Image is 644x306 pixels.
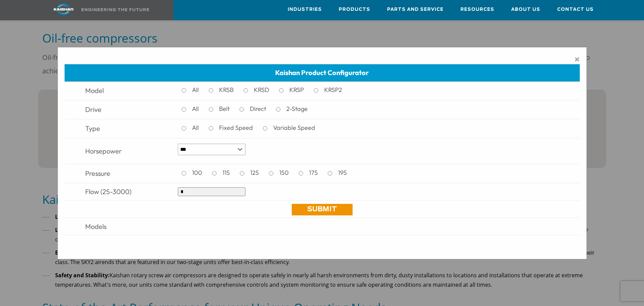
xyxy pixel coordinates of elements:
[275,68,369,77] span: Kaishan Product Configurator
[306,168,324,178] label: 175
[511,0,540,19] a: About Us
[288,0,322,19] a: Industries
[335,168,353,178] label: 195
[85,86,104,95] span: Model
[339,0,370,19] a: Products
[287,85,310,95] label: KRSP
[216,104,236,114] label: Belt
[189,104,205,114] label: All
[292,204,353,215] a: Submit
[189,85,205,95] label: All
[387,6,444,14] span: Parts and Service
[38,3,89,15] img: kaishan logo
[284,104,314,114] label: 2-Stage
[85,124,100,133] span: Type
[511,6,540,14] span: About Us
[247,168,265,178] label: 125
[216,85,240,95] label: KRSB
[288,6,322,14] span: Industries
[85,105,101,114] span: Drive
[277,168,295,178] label: 150
[460,0,494,19] a: Resources
[460,6,494,14] span: Resources
[189,168,208,178] label: 100
[251,85,275,95] label: KRSD
[321,85,348,95] label: KRSP2
[85,147,122,155] span: Horsepower
[247,104,272,114] label: Direct
[339,6,370,14] span: Products
[85,222,106,231] span: Models
[81,8,149,11] img: Engineering the future
[85,169,110,178] span: Pressure
[189,123,205,133] label: All
[557,0,594,19] a: Contact Us
[270,123,321,133] label: Variable Speed
[557,6,594,14] span: Contact Us
[216,123,259,133] label: Fixed Speed
[574,54,580,64] span: ×
[387,0,444,19] a: Parts and Service
[220,168,236,178] label: 115
[85,187,132,196] span: Flow (25-3000)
